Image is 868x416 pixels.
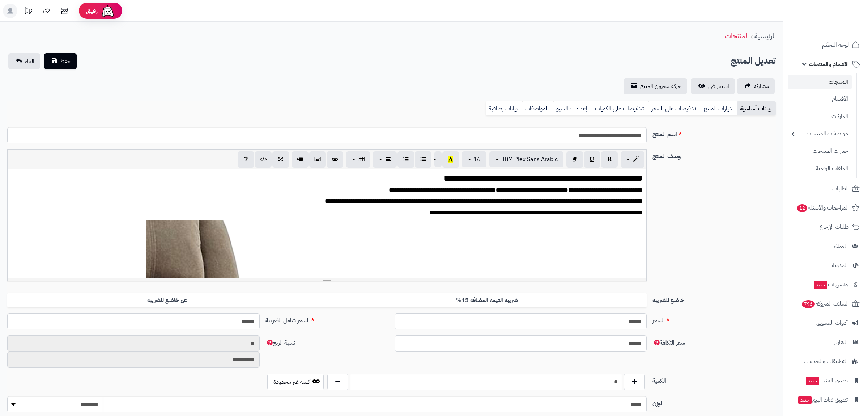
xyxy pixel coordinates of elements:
[640,82,681,91] span: حركة مخزون المنتج
[788,75,852,89] a: المنتجات
[650,313,779,325] label: السعر
[813,280,848,290] span: وآتس آب
[788,109,852,124] a: الماركات
[805,375,848,386] span: تطبيق المتجر
[265,339,295,347] span: نسبة الربح
[489,151,563,167] button: IBM Plex Sans Arabic
[19,4,37,20] a: تحديثات المنصة
[788,238,864,255] a: العملاء
[814,281,827,289] span: جديد
[86,7,98,15] span: رفيق
[788,161,852,176] a: الملفات الرقمية
[809,59,849,69] span: الأقسام والمنتجات
[522,101,553,116] a: المواصفات
[650,149,779,161] label: وصف المنتج
[754,30,776,41] a: الرئيسية
[592,101,648,116] a: تخفيضات على الكميات
[798,396,812,404] span: جديد
[832,184,849,194] span: الطلبات
[802,300,815,308] span: 796
[473,155,481,164] span: 16
[801,299,849,309] span: السلات المتروكة
[788,333,864,351] a: التقارير
[788,295,864,312] a: السلات المتروكة796
[788,314,864,332] a: أدوات التسويق
[754,82,769,91] span: مشاركه
[788,218,864,236] a: طلبات الإرجاع
[788,36,864,54] a: لوحة التحكم
[804,356,848,366] span: التطبيقات والخدمات
[648,101,701,116] a: تخفيضات على السعر
[462,151,486,167] button: 16
[8,53,40,69] a: الغاء
[486,101,522,116] a: بيانات إضافية
[788,91,852,107] a: الأقسام
[650,127,779,139] label: اسم المنتج
[832,260,848,270] span: المدونة
[101,4,115,18] img: ai-face.png
[797,395,848,405] span: تطبيق نقاط البيع
[701,101,737,116] a: خيارات المنتج
[652,339,685,347] span: سعر التكلفة
[796,203,849,213] span: المراجعات والأسئلة
[797,204,807,212] span: 12
[788,126,852,142] a: مواصفات المنتجات
[7,293,327,308] label: غير خاضع للضريبه
[737,78,775,94] a: مشاركه
[650,293,779,304] label: خاضع للضريبة
[788,199,864,217] a: المراجعات والأسئلة12
[650,396,779,408] label: الوزن
[788,391,864,408] a: تطبيق نقاط البيعجديد
[788,372,864,389] a: تطبيق المتجرجديد
[553,101,592,116] a: إعدادات السيو
[624,78,687,94] a: حركة مخزون المنتج
[327,293,647,308] label: ضريبة القيمة المضافة 15%
[650,374,779,385] label: الكمية
[788,143,852,159] a: خيارات المنتجات
[725,30,749,41] a: المنتجات
[44,53,77,69] button: حفظ
[820,222,849,232] span: طلبات الإرجاع
[737,101,776,116] a: بيانات أساسية
[822,40,849,50] span: لوحة التحكم
[788,353,864,370] a: التطبيقات والخدمات
[788,257,864,274] a: المدونة
[816,318,848,328] span: أدوات التسويق
[691,78,735,94] a: استعراض
[806,377,819,385] span: جديد
[834,337,848,347] span: التقارير
[60,57,71,66] span: حفظ
[25,57,34,66] span: الغاء
[788,180,864,197] a: الطلبات
[731,54,776,68] h2: تعديل المنتج
[502,155,558,164] span: IBM Plex Sans Arabic
[788,276,864,293] a: وآتس آبجديد
[834,241,848,251] span: العملاء
[708,82,729,91] span: استعراض
[263,313,392,325] label: السعر شامل الضريبة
